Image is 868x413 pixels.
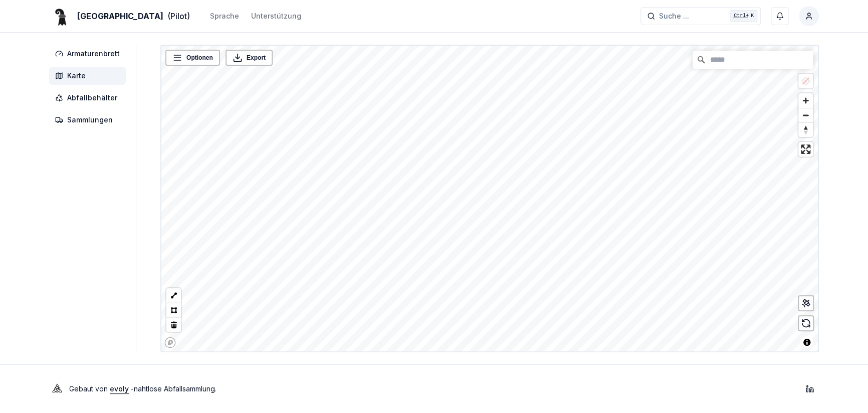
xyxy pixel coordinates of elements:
[166,317,181,332] button: Delete
[49,45,130,63] a: Armaturenbrett
[210,11,239,21] div: Sprache
[166,303,181,317] button: Polygon tool (p)
[798,74,813,88] button: Location not available
[69,382,216,396] p: Gebaut von - nahtlose Abfallsammlung .
[164,337,176,348] a: Mapbox logo
[801,336,813,348] button: Toggle attribution
[247,53,266,63] span: Export
[67,115,113,125] span: Sammlungen
[49,381,65,397] img: Evoly Logo
[49,111,130,129] a: Sammlungen
[693,51,813,69] input: Suche
[798,122,813,137] button: Reset bearing to north
[210,10,239,22] button: Sprache
[67,71,86,81] span: Karte
[110,384,129,393] a: evoly
[161,46,821,353] canvas: Map
[640,7,761,25] button: Suche ...Ctrl+K
[167,10,190,22] span: (Pilot)
[798,142,813,157] button: Enter fullscreen
[186,53,213,63] span: Optionen
[798,123,813,137] span: Reset bearing to north
[67,93,117,103] span: Abfallbehälter
[49,10,190,22] a: [GEOGRAPHIC_DATA](Pilot)
[67,49,120,59] span: Armaturenbrett
[166,288,181,303] button: LineString tool (l)
[251,10,301,22] a: Unterstützung
[798,93,813,108] button: Zoom in
[49,4,73,28] img: Basel Logo
[798,108,813,122] button: Zoom out
[659,11,689,21] span: Suche ...
[77,10,163,22] span: [GEOGRAPHIC_DATA]
[49,67,130,85] a: Karte
[49,89,130,107] a: Abfallbehälter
